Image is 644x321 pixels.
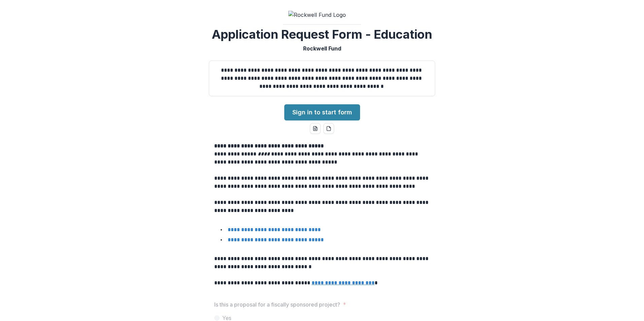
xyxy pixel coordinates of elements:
a: Sign in to start form [284,104,360,120]
img: Rockwell Fund Logo [288,11,356,19]
p: Is this a proposal for a fiscally sponsored project? [214,300,340,309]
p: Rockwell Fund [303,44,341,52]
button: pdf-download [323,123,334,134]
button: word-download [310,123,321,134]
h2: Application Request Form - Education [212,27,432,42]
